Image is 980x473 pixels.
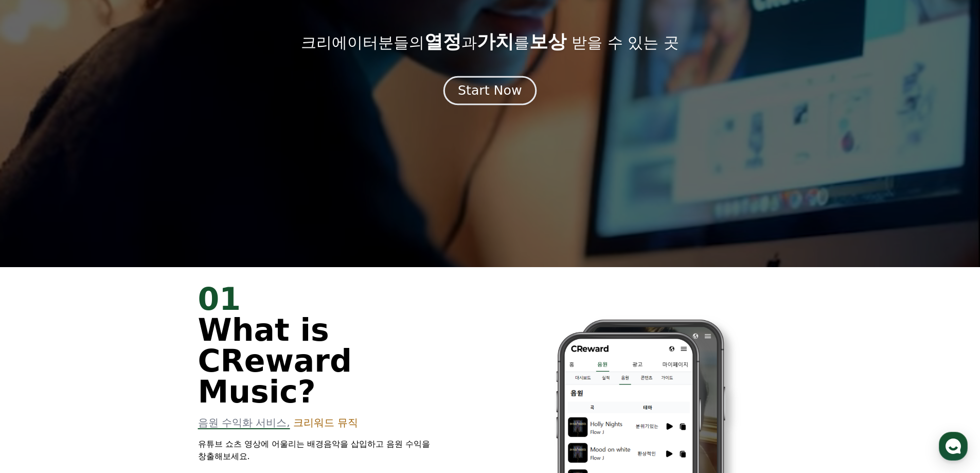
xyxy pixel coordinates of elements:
span: 음원 수익화 서비스, [198,416,290,429]
a: Start Now [446,87,534,97]
button: Start Now [443,76,537,105]
span: 크리워드 뮤직 [293,416,358,429]
a: 대화 [68,326,133,352]
div: Start Now [458,82,522,99]
p: 크리에이터분들의 과 를 받을 수 있는 곳 [301,31,679,52]
span: 홈 [32,342,39,350]
div: 01 [198,284,478,314]
span: 열정 [424,31,461,52]
span: 보상 [529,31,566,52]
p: 유튜브 쇼츠 영상에 어울리는 배경음악을 삽입하고 음원 수익을 창출해보세요. [198,438,478,463]
span: 가치 [477,31,514,52]
a: 홈 [3,326,68,352]
span: 설정 [159,342,171,350]
span: What is CReward Music? [198,312,352,410]
a: 설정 [133,326,198,352]
span: 대화 [94,342,106,351]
